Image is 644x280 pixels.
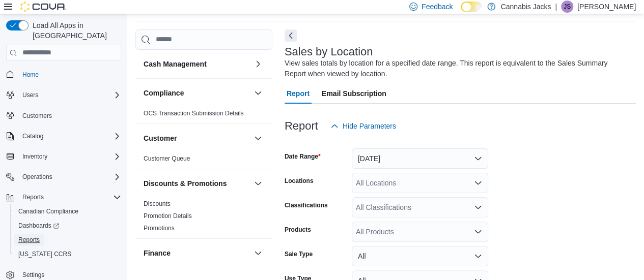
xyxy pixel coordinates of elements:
[343,121,396,131] span: Hide Parameters
[14,205,82,217] a: Canadian Compliance
[285,177,314,185] label: Locations
[285,58,631,79] div: View sales totals by location for a specified date range. This report is equivalent to the Sales ...
[135,198,272,238] div: Discounts & Promotions
[555,1,557,13] p: |
[29,20,121,41] span: Load All Apps in [GEOGRAPHIC_DATA]
[252,58,264,70] button: Cash Management
[144,110,244,117] a: OCS Transaction Submission Details
[2,149,125,164] button: Inventory
[144,224,175,232] span: Promotions
[22,173,52,181] span: Operations
[10,233,125,247] button: Reports
[14,205,121,217] span: Canadian Compliance
[252,87,264,99] button: Compliance
[144,88,250,98] button: Compliance
[14,248,75,260] a: [US_STATE] CCRS
[144,248,250,258] button: Finance
[18,191,48,203] button: Reports
[14,248,121,260] span: Washington CCRS
[22,271,44,279] span: Settings
[352,246,488,266] button: All
[14,220,63,232] a: Dashboards
[20,2,66,12] img: Cova
[500,1,551,13] p: Cannabis Jacks
[144,212,192,220] span: Promotion Details
[144,178,227,189] h3: Discounts & Promotions
[252,247,264,259] button: Finance
[14,220,121,232] span: Dashboards
[18,110,56,122] a: Customers
[22,132,43,140] span: Catalog
[252,177,264,190] button: Discounts & Promotions
[2,67,125,82] button: Home
[461,2,482,12] input: Dark Mode
[285,29,297,42] button: Next
[18,150,51,163] button: Inventory
[144,200,171,208] span: Discounts
[564,1,571,13] span: JS
[285,226,311,234] label: Products
[144,133,177,143] h3: Customer
[2,129,125,143] button: Catalog
[14,234,44,246] a: Reports
[18,130,47,142] button: Catalog
[285,120,318,132] h3: Report
[474,179,482,187] button: Open list of options
[18,171,121,183] span: Operations
[10,247,125,261] button: [US_STATE] CCRS
[461,12,461,13] span: Dark Mode
[252,132,264,144] button: Customer
[577,1,636,13] p: [PERSON_NAME]
[474,228,482,236] button: Open list of options
[144,155,190,162] a: Customer Queue
[18,89,121,101] span: Users
[2,190,125,204] button: Reports
[326,116,400,136] button: Hide Parameters
[18,250,71,258] span: [US_STATE] CCRS
[285,46,373,58] h3: Sales by Location
[352,148,488,169] button: [DATE]
[2,170,125,184] button: Operations
[144,59,207,69] h3: Cash Management
[18,207,78,215] span: Canadian Compliance
[18,109,121,122] span: Customers
[18,191,121,203] span: Reports
[322,83,386,104] span: Email Subscription
[144,200,171,207] a: Discounts
[18,150,121,163] span: Inventory
[144,225,175,232] a: Promotions
[285,250,313,258] label: Sale Type
[18,68,121,81] span: Home
[135,152,272,169] div: Customer
[22,112,52,120] span: Customers
[144,109,244,117] span: OCS Transaction Submission Details
[287,83,310,104] span: Report
[285,201,328,209] label: Classifications
[135,107,272,123] div: Compliance
[18,130,121,142] span: Catalog
[10,219,125,233] a: Dashboards
[474,203,482,211] button: Open list of options
[18,171,57,183] button: Operations
[10,204,125,219] button: Canadian Compliance
[22,71,39,79] span: Home
[144,212,192,220] a: Promotion Details
[22,152,47,161] span: Inventory
[144,133,250,143] button: Customer
[422,2,453,12] span: Feedback
[18,69,43,81] a: Home
[18,236,40,244] span: Reports
[2,88,125,102] button: Users
[14,234,121,246] span: Reports
[561,1,573,13] div: John Shelegey
[144,248,171,258] h3: Finance
[18,222,59,230] span: Dashboards
[2,108,125,123] button: Customers
[22,193,44,201] span: Reports
[22,91,38,99] span: Users
[144,59,250,69] button: Cash Management
[144,88,184,98] h3: Compliance
[144,178,250,189] button: Discounts & Promotions
[144,154,190,163] span: Customer Queue
[18,89,42,101] button: Users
